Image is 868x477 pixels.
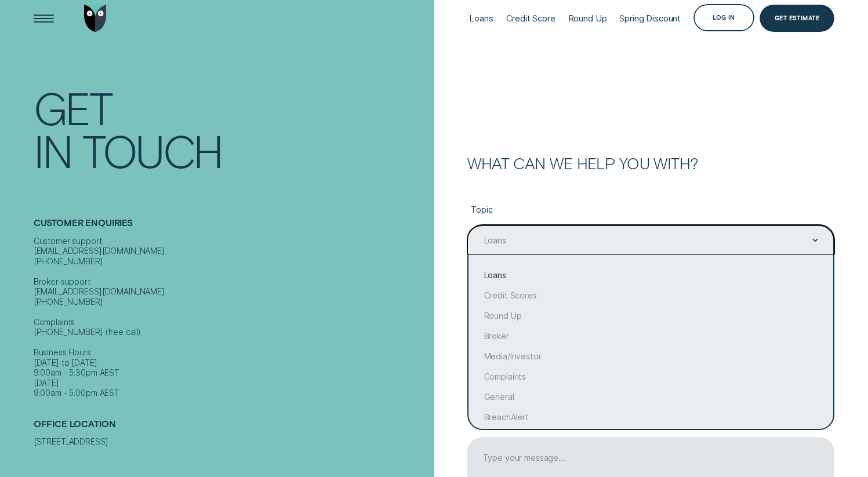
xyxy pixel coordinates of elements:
[82,129,221,172] div: Touch
[34,436,429,447] div: [STREET_ADDRESS]
[34,86,111,129] div: Get
[467,409,834,437] label: Message
[84,5,107,32] img: Wisr
[568,13,607,24] div: Round Up
[468,265,833,286] div: Loans
[468,428,833,448] div: Delete my account
[506,13,555,24] div: Credit Score
[30,5,57,32] button: Open Menu
[34,217,429,235] h2: Customer Enquiries
[468,306,833,326] div: Round Up
[693,4,754,31] button: Log in
[484,235,506,246] div: Loans
[34,418,429,436] h2: Office Location
[468,326,833,347] div: Broker
[34,86,429,171] h1: Get In Touch
[467,196,834,224] label: Topic
[34,236,429,398] div: Customer support [EMAIL_ADDRESS][DOMAIN_NAME] [PHONE_NUMBER] Broker support [EMAIL_ADDRESS][DOMAI...
[468,407,833,428] div: BreachAlert
[468,347,833,367] div: Media/Investor
[469,13,493,24] div: Loans
[34,129,72,172] div: In
[467,155,834,170] h2: What can we help you with?
[468,367,833,387] div: Complaints
[468,286,833,306] div: Credit Scores
[468,387,833,407] div: General
[619,13,681,24] div: Spring Discount
[760,5,835,32] a: Get Estimate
